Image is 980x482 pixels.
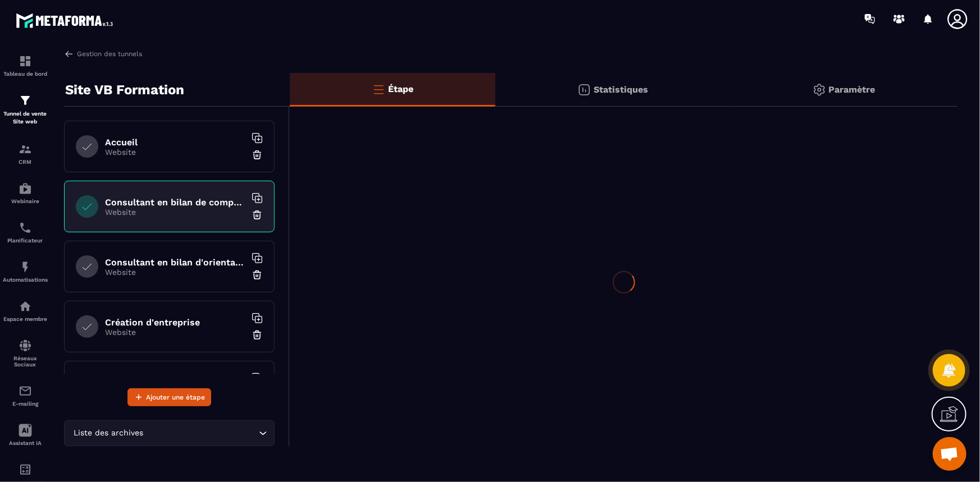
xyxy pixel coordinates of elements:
[105,328,245,337] p: Website
[64,49,74,59] img: arrow
[71,427,146,439] span: Liste des archives
[19,300,32,313] img: automations
[16,10,117,31] img: logo
[813,83,826,97] img: setting-gr.5f69749f.svg
[577,83,591,97] img: stats.20deebd0.svg
[252,269,263,281] img: trash
[105,137,245,148] h6: Accueil
[64,49,142,59] a: Gestion des tunnels
[3,213,48,252] a: schedulerschedulerPlanificateur
[388,84,413,94] p: Étape
[3,237,48,244] p: Planificateur
[65,79,184,101] p: Site VB Formation
[252,209,263,221] img: trash
[3,440,48,446] p: Assistant IA
[19,260,32,274] img: automations
[105,317,245,328] h6: Création d'entreprise
[3,134,48,173] a: formationformationCRM
[105,268,245,277] p: Website
[3,415,48,455] a: Assistant IA
[3,330,48,376] a: social-networksocial-networkRéseaux Sociaux
[3,252,48,291] a: automationsautomationsAutomatisations
[372,82,385,96] img: bars-o.4a397970.svg
[64,420,275,446] div: Search for option
[19,54,32,68] img: formation
[594,84,648,95] p: Statistiques
[3,401,48,407] p: E-mailing
[3,159,48,165] p: CRM
[127,388,211,406] button: Ajouter une étape
[3,85,48,134] a: formationformationTunnel de vente Site web
[933,437,967,471] div: Ouvrir le chat
[105,197,245,208] h6: Consultant en bilan de compétences
[19,221,32,235] img: scheduler
[19,94,32,107] img: formation
[3,46,48,85] a: formationformationTableau de bord
[252,329,263,341] img: trash
[3,291,48,330] a: automationsautomationsEspace membre
[19,143,32,156] img: formation
[252,149,263,160] img: trash
[3,110,48,126] p: Tunnel de vente Site web
[3,376,48,415] a: emailemailE-mailing
[105,148,245,157] p: Website
[3,277,48,283] p: Automatisations
[3,198,48,204] p: Webinaire
[19,463,32,476] img: accountant
[146,427,256,439] input: Search for option
[105,257,245,268] h6: Consultant en bilan d'orientation
[19,384,32,398] img: email
[146,392,205,403] span: Ajouter une étape
[3,173,48,213] a: automationsautomationsWebinaire
[19,339,32,352] img: social-network
[3,355,48,368] p: Réseaux Sociaux
[3,71,48,77] p: Tableau de bord
[105,208,245,217] p: Website
[829,84,876,95] p: Paramètre
[19,182,32,195] img: automations
[3,316,48,322] p: Espace membre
